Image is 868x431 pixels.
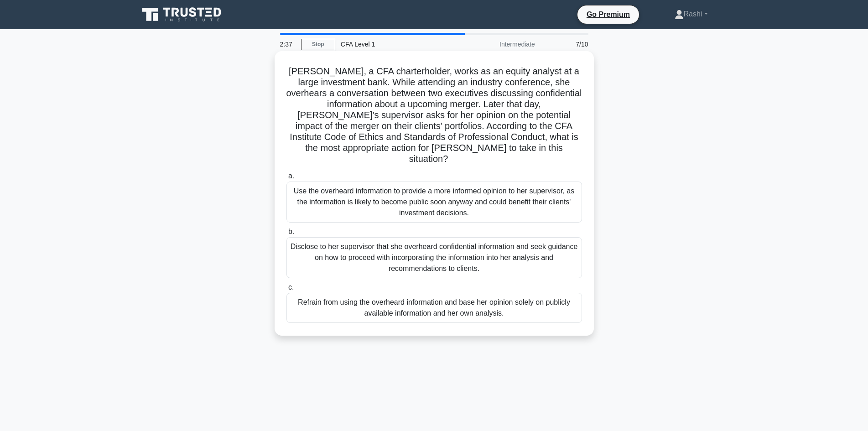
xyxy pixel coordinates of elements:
div: Use the overheard information to provide a more informed opinion to her supervisor, as the inform... [286,182,582,223]
a: Rashi [653,5,730,23]
span: a. [288,172,294,180]
div: CFA Level 1 [335,35,461,53]
div: Disclose to her supervisor that she overheard confidential information and seek guidance on how t... [286,237,582,278]
a: Stop [301,39,335,50]
div: Intermediate [461,35,541,53]
h5: [PERSON_NAME], a CFA charterholder, works as an equity analyst at a large investment bank. While ... [286,66,583,165]
div: 7/10 [541,35,594,53]
a: Go Premium [581,9,635,20]
div: Refrain from using the overheard information and base her opinion solely on publicly available in... [286,293,582,323]
span: c. [288,283,294,291]
div: 2:37 [275,35,301,53]
span: b. [288,228,294,235]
